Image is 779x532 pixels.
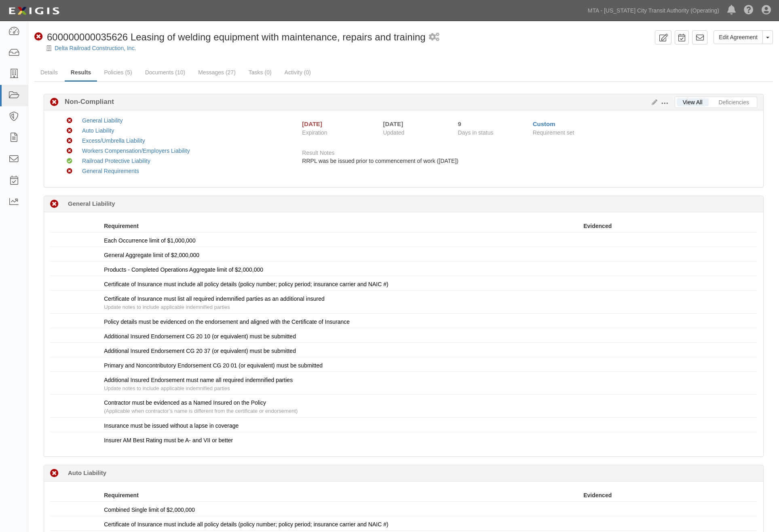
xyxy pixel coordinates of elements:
[104,296,325,302] span: Certificate of Insurance must list all required indemnified parties as an additional insured
[82,137,145,144] a: Excess/Umbrella Liability
[104,266,263,273] span: Products - Completed Operations Aggregate limit of $2,000,000
[67,128,72,134] i: Non-Compliant
[104,385,230,391] span: Update notes to include applicable indemnified parties
[279,64,317,80] a: Activity (0)
[302,157,751,165] div: RRPL was be issued prior to commencement of work ([DATE])
[34,30,426,44] div: 600000000035626 Leasing of welding equipment with maintenance, repairs and training
[59,97,114,107] b: Non-Compliant
[67,169,72,174] i: Non-Compliant
[429,33,439,42] i: 1 scheduled workflow
[648,99,657,106] a: Edit Results
[104,237,195,244] span: Each Occurrence limit of $1,000,000
[104,304,230,310] span: Update notes to include applicable indemnified parties
[104,492,139,498] strong: Requirement
[383,129,404,136] span: Updated
[104,521,388,528] span: Certificate of Insurance must include all policy details (policy number; policy period; insurance...
[50,98,59,107] i: Non-Compliant
[104,333,296,340] span: Additional Insured Endorsement CG 20 10 (or equivalent) must be submitted
[104,377,293,383] span: Additional Insured Endorsement must name all required indemnified parties
[55,45,136,51] a: Delta Railroad Construction, Inc.
[82,168,139,174] a: General Requirements
[67,138,72,144] i: Non-Compliant
[713,98,755,106] a: Deficiencies
[104,507,195,513] span: Combined Single limit of $2,000,000
[139,64,192,80] a: Documents (10)
[104,319,350,325] span: Policy details must be evidenced on the endorsement and aligned with the Certificate of Insurance
[243,64,278,80] a: Tasks (0)
[50,200,59,209] i: Non-Compliant 9 days (since 08/04/2025)
[65,64,97,82] a: Results
[104,422,239,429] span: Insurance must be issued without a lapse in coverage
[67,158,72,164] i: Compliant
[302,150,334,156] span: Result Notes
[533,129,574,136] span: Requirement set
[82,148,190,154] a: Workers Compensation/Employers Liability
[302,129,377,137] span: Expiration
[104,362,323,369] span: Primary and Noncontributory Endorsement CG 20 01 (or equivalent) must be submitted
[104,348,296,354] span: Additional Insured Endorsement CG 20 37 (or equivalent) must be submitted
[50,469,59,478] i: Non-Compliant 9 days (since 08/04/2025)
[34,64,64,80] a: Details
[383,120,445,128] div: [DATE]
[104,437,233,443] span: Insurer AM Best Rating must be A- and VII or better
[104,399,266,406] span: Contractor must be evidenced as a Named Insured on the Policy
[104,281,388,287] span: Certificate of Insurance must include all policy details (policy number; policy period; insurance...
[98,64,138,80] a: Policies (5)
[533,120,555,127] a: Custom
[583,223,612,229] strong: Evidenced
[67,148,72,154] i: Non-Compliant
[68,469,106,477] b: Auto Liability
[6,4,62,18] img: Logo
[82,117,122,124] a: General Liability
[744,6,754,15] i: Help Center - Complianz
[458,120,527,128] div: Since 08/04/2025
[104,223,139,229] strong: Requirement
[82,127,114,134] a: Auto Liability
[583,492,612,498] strong: Evidenced
[302,120,322,128] div: [DATE]
[584,2,723,19] a: MTA - [US_STATE] City Transit Authority (Operating)
[104,252,199,258] span: General Aggregate limit of $2,000,000
[458,129,494,136] span: Days in status
[68,199,115,208] b: General Liability
[67,118,72,124] i: Non-Compliant
[34,33,43,41] i: Non-Compliant
[714,30,763,44] a: Edit Agreement
[104,408,298,414] span: (Applicable when contractor’s name is different from the certificate or endorsement)
[677,98,709,106] a: View All
[47,32,426,42] span: 600000000035626 Leasing of welding equipment with maintenance, repairs and training
[192,64,242,80] a: Messages (27)
[82,158,150,164] a: Railroad Protective Liability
